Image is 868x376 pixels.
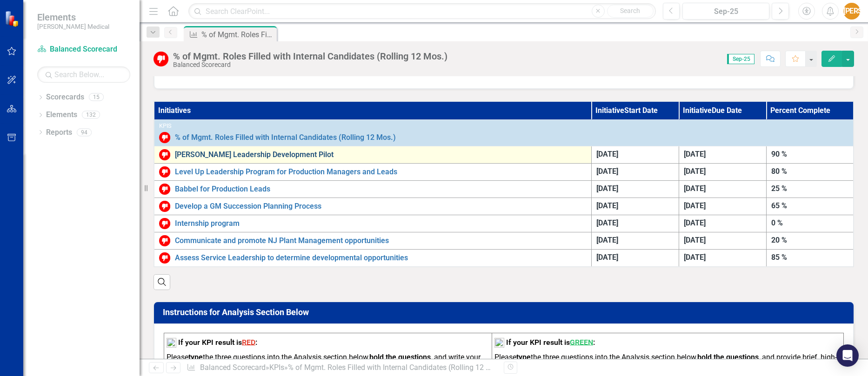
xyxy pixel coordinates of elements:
td: Double-Click to Edit Right Click for Context Menu [154,198,591,215]
span: RED [242,337,255,346]
td: Double-Click to Edit Right Click for Context Menu [154,215,591,232]
td: Double-Click to Edit [766,163,854,180]
span: [DATE] [684,150,706,158]
a: Assess Service Leadership to determine developmental opportunities [175,254,587,262]
input: Search Below... [37,66,130,83]
span: [DATE] [684,218,706,227]
button: Sep-25 [682,3,769,20]
img: ClearPoint Strategy [5,11,21,27]
a: [PERSON_NAME] Leadership Development Pilot [175,151,587,159]
a: Reports [46,127,72,138]
span: [DATE] [596,218,618,227]
a: Communicate and promote NJ Plant Management opportunities [175,237,587,245]
img: Below Target [159,149,170,160]
p: Please the three questions into the Analysis section below, , and provide brief, high-level respo... [494,352,841,376]
a: Balanced Scorecard [200,363,266,372]
td: Double-Click to Edit Right Click for Context Menu [154,120,854,146]
span: [DATE] [596,253,618,262]
span: [DATE] [684,184,706,193]
td: Double-Click to Edit [766,198,854,215]
div: Open Intercom Messenger [836,344,859,367]
a: Scorecards [46,92,84,103]
span: GREEN [570,337,593,346]
p: Please the three questions into the Analysis section below, , and write your responses directly b... [167,352,489,376]
td: Double-Click to Edit Right Click for Context Menu [154,249,591,267]
span: [DATE] [684,201,706,210]
strong: type [516,353,531,362]
span: [DATE] [596,167,618,176]
div: 90 % [771,149,848,160]
img: Below Target [159,201,170,212]
div: KPIs [159,123,848,129]
div: » » [187,363,497,373]
img: Below Target [159,166,170,178]
strong: bold the questions [369,353,431,362]
span: Elements [37,12,109,23]
img: Below Target [159,132,170,143]
button: Search [607,5,654,18]
img: mceclip2%20v12.png [167,338,176,348]
span: [DATE] [596,184,618,193]
div: 80 % [771,166,848,177]
div: 20 % [771,235,848,246]
a: Internship program [175,219,587,228]
div: 15 [89,93,104,101]
td: Double-Click to Edit [766,215,854,232]
div: 0 % [771,218,848,229]
img: Below Target [159,252,170,264]
div: 85 % [771,252,848,263]
a: Develop a GM Succession Planning Process [175,202,587,211]
img: Below Target [159,184,170,195]
span: [DATE] [596,150,618,158]
small: [PERSON_NAME] Medical [37,23,109,30]
div: 94 [77,128,92,136]
div: % of Mgmt. Roles Filled with Internal Candidates (Rolling 12 Mos.) [201,29,274,40]
div: 25 % [771,184,848,194]
div: % of Mgmt. Roles Filled with Internal Candidates (Rolling 12 Mos.) [288,363,505,372]
span: [DATE] [596,236,618,244]
strong: If your KPI result is : [506,337,595,346]
span: [DATE] [684,236,706,244]
span: Sep-25 [727,54,754,64]
td: Double-Click to Edit [766,146,854,163]
div: 132 [82,111,100,119]
a: Babbel for Production Leads [175,185,587,193]
input: Search ClearPoint... [188,3,655,20]
td: Double-Click to Edit [766,249,854,267]
a: % of Mgmt. Roles Filled with Internal Candidates (Rolling 12 Mos.) [175,133,848,142]
button: [PERSON_NAME] [843,3,860,20]
td: Double-Click to Edit Right Click for Context Menu [154,146,591,163]
strong: bold the questions [697,353,759,362]
a: KPIs [269,363,284,372]
a: Elements [46,110,77,120]
span: Search [620,7,640,14]
div: 65 % [771,201,848,211]
strong: If your KPI result is : [178,337,257,346]
div: Sep-25 [686,6,766,17]
a: Level Up Leadership Program for Production Managers and Leads [175,168,587,176]
img: mceclip1%20v16.png [494,338,504,348]
img: Below Target [154,52,168,66]
strong: type [188,353,203,362]
td: Double-Click to Edit Right Click for Context Menu [154,232,591,249]
td: Double-Click to Edit [766,180,854,198]
h3: Instructions for Analysis Section Below [163,308,848,317]
span: [DATE] [684,167,706,176]
td: Double-Click to Edit [766,232,854,249]
span: [DATE] [684,253,706,262]
img: Below Target [159,235,170,246]
a: Balanced Scorecard [37,44,130,55]
div: % of Mgmt. Roles Filled with Internal Candidates (Rolling 12 Mos.) [173,51,447,61]
div: Balanced Scorecard [173,61,447,68]
span: [DATE] [596,201,618,210]
img: Below Target [159,218,170,229]
td: Double-Click to Edit Right Click for Context Menu [154,180,591,198]
td: Double-Click to Edit Right Click for Context Menu [154,163,591,180]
